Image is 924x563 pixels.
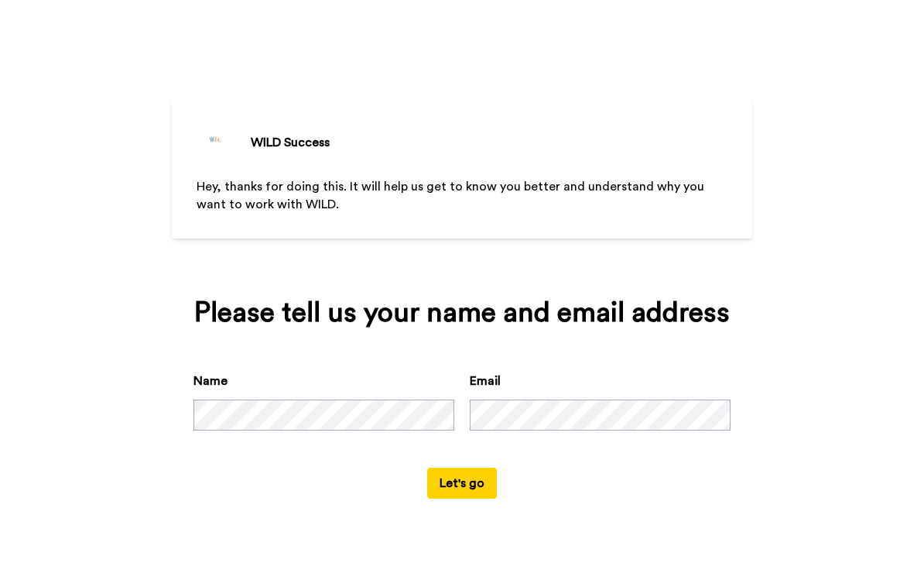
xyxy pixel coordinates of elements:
[470,372,501,390] label: Email
[193,297,731,328] div: Please tell us your name and email address
[197,180,707,211] span: Hey, thanks for doing this. It will help us get to know you better and understand why you want to...
[193,372,228,390] label: Name
[427,468,497,499] button: Let's go
[251,133,330,152] div: WILD Success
